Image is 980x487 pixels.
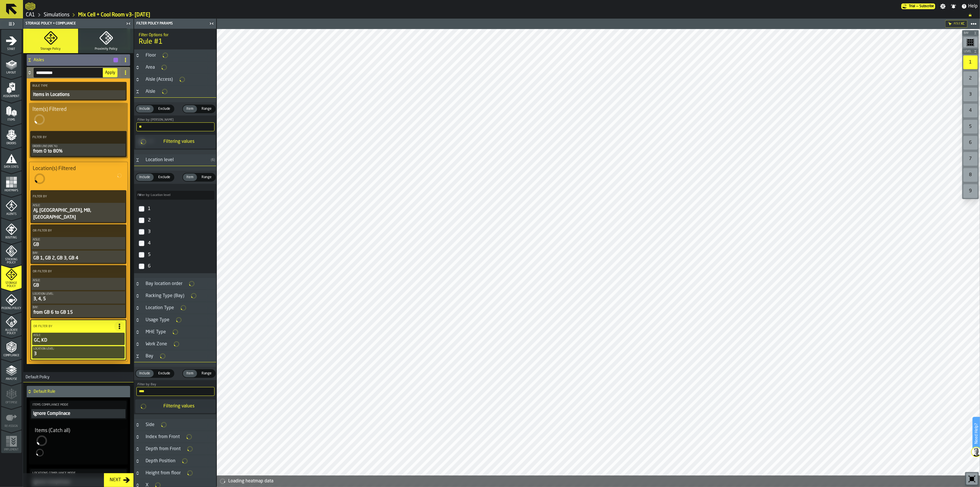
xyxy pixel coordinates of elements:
[33,282,124,289] div: GB
[1,189,22,192] span: Heatmaps
[142,157,208,163] div: Location level
[113,58,118,62] button: button-
[963,55,978,69] div: 1
[30,164,126,187] div: stat-Location(s) Filtered
[23,372,134,382] h3: title-section-Default Policy
[211,158,212,162] span: (
[33,255,124,262] div: GB 1, GB 2, GB 3, GB 4
[142,280,186,287] div: Bay location order
[139,240,144,246] input: InputCheckbox-label-react-aria7659765908-:ri4:
[909,4,915,8] span: Trial
[154,105,174,113] label: button-switch-multi-Exclude
[182,105,198,113] label: button-switch-multi-Item
[963,168,978,182] div: 8
[198,370,215,377] div: thumb
[32,333,125,345] button: Aisle:GC, KD
[103,68,117,77] button: Apply
[147,204,214,213] div: InputCheckbox-react-aria7659765908-:ri1:
[218,474,250,486] a: logo-header
[142,329,169,336] div: MHE Type
[137,106,152,111] span: Include
[134,154,217,166] h3: title-section-Location level
[32,203,125,222] button: Aisle:AJ, [GEOGRAPHIC_DATA], MB, [GEOGRAPHIC_DATA]
[32,106,124,113] div: Title
[139,252,144,258] input: InputCheckbox-label-react-aria7659765908-:ri5:
[963,120,978,134] div: 5
[33,334,123,337] div: Aisle:
[1,124,22,147] li: menu Orders
[135,369,154,378] label: button-switch-multi-Include
[105,71,115,75] span: Apply
[31,409,125,418] div: PolicyFilterItem-undefined
[32,145,124,148] div: Order Line (ABC %):
[155,370,174,377] div: thumb
[963,72,978,85] div: 2
[1,48,22,51] span: Start
[134,350,217,362] h3: title-section-Bay
[31,134,115,140] label: Filter By
[30,105,127,128] div: stat-Item(s) Filtered
[963,136,978,150] div: 6
[27,67,119,78] div: Rule #1
[136,174,154,181] div: thumb
[33,207,124,221] div: AJ, [GEOGRAPHIC_DATA], MB, [GEOGRAPHIC_DATA]
[962,70,979,86] div: button-toolbar-undefined
[35,428,70,434] span: Items (Catch all)
[1,265,22,288] li: menu Storage Policy
[1,354,22,357] span: Compliance
[34,68,103,78] input: input-value- input-value-
[31,83,125,89] label: Rule Type
[134,53,141,58] button: Button-Floor-closed
[138,193,171,197] span: label
[32,148,124,155] div: from 0 to 80%
[34,58,113,62] h4: Aisles
[1,289,22,312] li: menu Picking Policy
[134,443,217,455] h3: title-section-Depth from Front
[973,417,979,450] label: Need Help?
[962,54,979,70] div: button-toolbar-undefined
[214,158,215,162] span: )
[948,22,952,26] div: Hide filter
[938,3,948,9] label: button-toggle-Settings
[959,3,980,10] label: button-toggle-Help
[1,329,22,335] span: Allocate Policy
[134,49,217,61] h3: title-section-Floor
[217,476,980,487] div: alert-Loading heatmap data
[182,369,198,378] label: button-switch-multi-Item
[32,346,125,359] div: PolicyFilterItem-Location level
[208,20,216,27] label: button-toggle-Close me
[962,30,979,36] button: button-
[135,226,216,238] label: InputCheckbox-label-react-aria7659765908-:ri3:
[33,292,124,296] div: Location level:
[962,183,979,199] div: button-toolbar-undefined
[32,228,115,234] label: OR Filter By
[155,174,174,181] div: thumb
[33,165,76,172] span: Location(s) Filtered
[32,203,125,222] div: PolicyFilterItem-Aisle
[124,20,132,27] label: button-toggle-Close me
[33,309,124,316] div: from GB 6 to GB 15
[134,61,217,74] h3: title-section-Area
[35,428,122,434] div: Title
[32,194,115,200] label: Filter By
[954,22,960,25] div: Aisle
[26,12,35,18] a: link-to-/wh/i/76e2a128-1b54-4d66-80d4-05ae4c277723
[115,164,124,187] label: button-toggle-Show on Map
[1,401,22,404] span: Optimise
[199,175,214,180] span: Range
[182,173,198,182] label: button-switch-multi-Item
[134,314,217,326] h3: title-section-Usage Type
[1,147,22,170] li: menu Data Stats
[23,19,134,29] header: Storage Policy + Compliance
[134,471,141,476] button: Button-Height from floor-closed
[1,213,22,216] span: Agents
[948,3,959,9] label: button-toggle-Notifications
[32,106,67,113] span: Item(s) Filtered
[139,263,144,269] input: InputCheckbox-label-react-aria7659765908-:ri6:
[134,19,217,29] header: Filter Policy Params
[142,458,179,465] div: Depth Position
[184,371,196,376] span: Item
[33,241,124,248] div: GB
[135,238,216,249] label: InputCheckbox-label-react-aria7659765908-:ri4:
[134,290,217,302] h3: title-section-Racking Type (Bay)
